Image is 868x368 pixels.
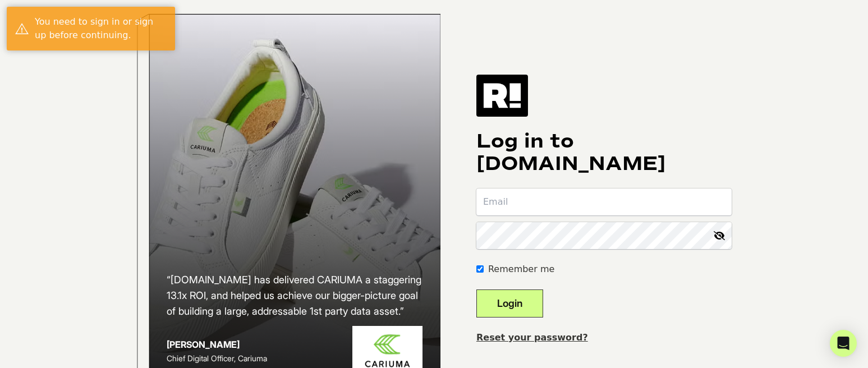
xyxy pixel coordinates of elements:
button: Login [476,289,543,318]
h2: “[DOMAIN_NAME] has delivered CARIUMA a staggering 13.1x ROI, and helped us achieve our bigger-pic... [167,272,422,319]
span: Chief Digital Officer, Cariuma [167,353,267,363]
input: Email [476,188,732,215]
div: You need to sign in or sign up before continuing. [35,15,167,42]
h1: Log in to [DOMAIN_NAME] [476,130,732,175]
div: Open Intercom Messenger [830,330,857,357]
img: Retention.com [476,75,528,116]
strong: [PERSON_NAME] [167,339,240,350]
label: Remember me [488,263,554,276]
a: Reset your password? [476,332,588,343]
